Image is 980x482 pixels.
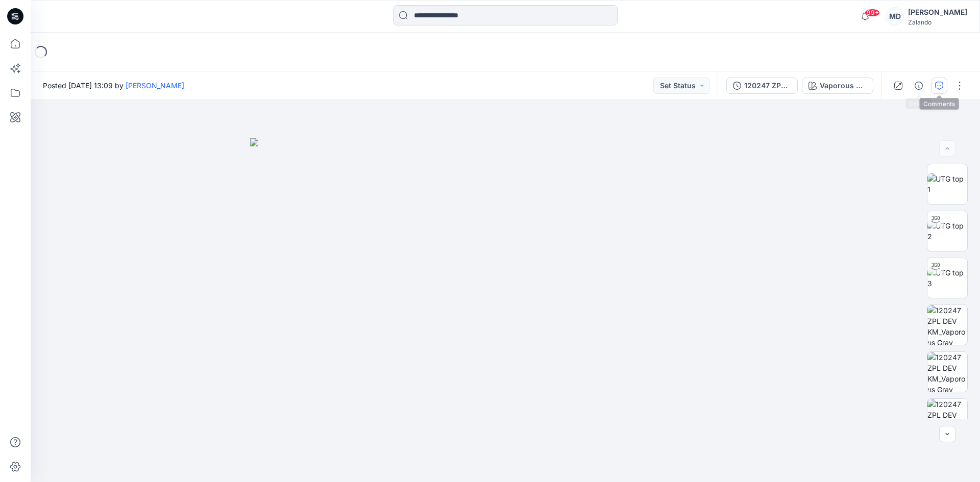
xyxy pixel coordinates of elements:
img: UTG top 1 [927,173,967,195]
div: Vaporous Gray (12-4302 TCX) [820,80,867,91]
a: [PERSON_NAME] [126,81,184,90]
img: 120247 ZPL DEV KM_Vaporous Gray (12-4302 TCX)_Workmanship illustrations - 120247 [927,305,967,345]
span: 99+ [865,9,880,17]
button: Vaporous Gray (12-4302 TCX) [802,78,873,94]
div: MD [886,7,904,26]
div: 120247 ZPL DEV KM [744,80,791,91]
div: [PERSON_NAME] [908,6,967,18]
button: Details [911,78,927,94]
img: UTG top 3 [927,267,967,289]
img: 120247 ZPL DEV KM_Vaporous Gray (12-4302 TCX)_120247 MC [927,399,967,439]
img: 120247 ZPL DEV KM_Vaporous Gray (12-4302 TCX)_120247 patterns [927,352,967,392]
div: Zalando [908,18,967,26]
span: Posted [DATE] 13:09 by [43,80,184,91]
img: UTG top 2 [927,220,967,242]
button: 120247 ZPL DEV KM [726,78,798,94]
